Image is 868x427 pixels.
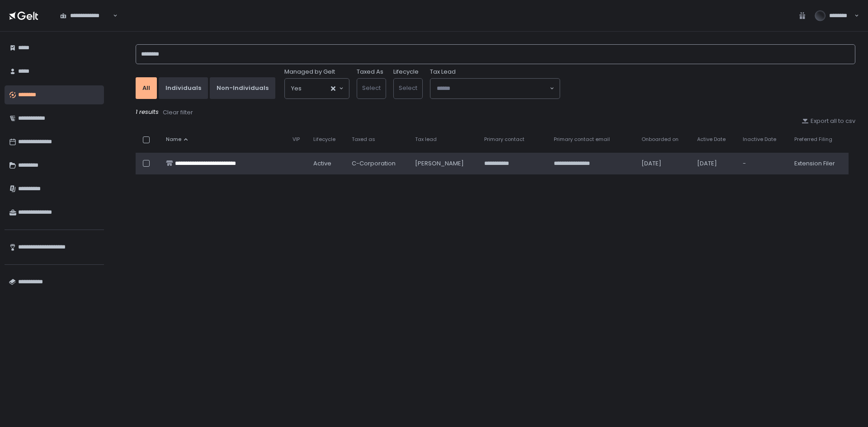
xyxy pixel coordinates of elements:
span: Active Date [697,136,726,143]
button: All [136,77,157,99]
div: Non-Individuals [217,84,269,92]
span: Onboarded on [642,136,679,143]
div: - [743,160,783,168]
button: Clear Selected [331,86,335,91]
input: Search for option [302,84,330,93]
div: Search for option [430,79,560,99]
span: Select [362,84,381,92]
div: 1 results [136,108,855,117]
div: Individuals [165,84,201,92]
div: [DATE] [642,160,686,168]
span: Name [166,136,181,143]
input: Search for option [437,84,549,93]
button: Non-Individuals [210,77,275,99]
div: [DATE] [697,160,732,168]
div: [PERSON_NAME] [415,160,473,168]
div: Search for option [285,79,349,99]
span: VIP [292,136,300,143]
button: Clear filter [162,108,193,117]
span: active [313,160,331,168]
label: Lifecycle [393,68,419,76]
div: All [142,84,150,92]
span: Select [399,84,417,92]
span: Taxed as [352,136,375,143]
div: Extension Filer [794,160,843,168]
span: Inactive Date [743,136,776,143]
button: Individuals [159,77,208,99]
input: Search for option [112,11,112,20]
span: Primary contact email [554,136,610,143]
span: Preferred Filing [794,136,832,143]
div: Clear filter [163,108,193,117]
label: Taxed As [357,68,383,76]
div: Search for option [54,6,118,25]
span: Tax Lead [430,68,456,76]
span: Primary contact [484,136,524,143]
span: Lifecycle [313,136,335,143]
span: Tax lead [415,136,437,143]
span: Yes [291,84,302,93]
div: C-Corporation [352,160,404,168]
button: Export all to csv [802,117,855,125]
span: Managed by Gelt [284,68,335,76]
